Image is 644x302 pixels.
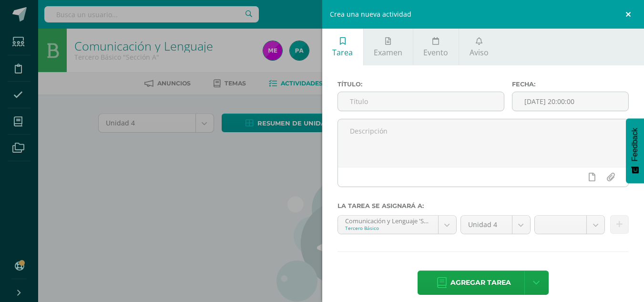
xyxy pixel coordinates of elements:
[468,216,505,234] span: Unidad 4
[631,128,639,161] span: Feedback
[364,29,413,65] a: Examen
[345,216,431,225] div: Comunicación y Lenguaje 'Sección A'
[413,29,459,65] a: Evento
[512,92,628,111] input: Fecha de entrega
[337,202,629,209] label: La tarea se asignará a:
[322,29,363,65] a: Tarea
[345,225,431,231] div: Tercero Básico
[338,92,504,111] input: Título
[423,47,448,58] span: Evento
[459,29,499,65] a: Aviso
[512,81,629,88] label: Fecha:
[470,47,489,58] span: Aviso
[461,216,530,234] a: Unidad 4
[374,47,402,58] span: Examen
[332,47,353,58] span: Tarea
[450,271,511,294] span: Agregar tarea
[337,81,504,88] label: Título:
[626,118,644,183] button: Feedback - Mostrar encuesta
[338,216,456,234] a: Comunicación y Lenguaje 'Sección A'Tercero Básico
